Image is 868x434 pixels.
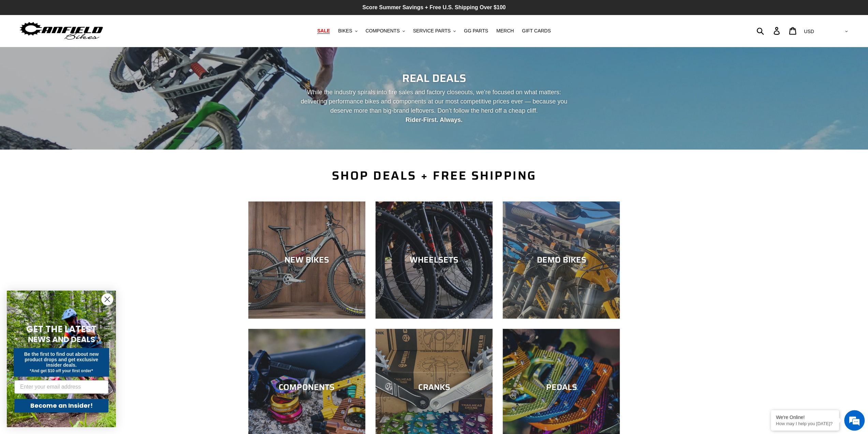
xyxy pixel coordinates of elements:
[295,88,574,125] p: While the industry spirals into fire sales and factory closeouts, we’re focused on what matters: ...
[19,20,104,42] img: Canfield Bikes
[26,323,97,335] span: GET THE LATEST
[496,28,514,34] span: MERCH
[460,26,491,36] a: GG PARTS
[24,351,99,368] span: Be the first to find out about new product drops and get exclusive insider deals.
[8,38,18,48] div: Navigation go back
[335,26,361,36] button: BIKES
[503,382,620,392] div: PEDALS
[30,368,93,373] span: *And get $10 off your first order*
[14,399,108,412] button: Become an Insider!
[776,421,834,426] p: How may I help you today?
[522,28,551,34] span: GIFT CARDS
[760,23,778,38] input: Search
[22,34,39,51] img: d_696896380_company_1647369064580_696896380
[28,334,95,345] span: NEWS AND DEALS
[406,116,462,123] strong: Rider-First. Always.
[101,293,113,305] button: Close dialog
[112,3,128,20] div: Minimize live chat window
[248,72,620,85] h2: REAL DEALS
[248,382,365,392] div: COMPONENTS
[366,28,400,34] span: COMPONENTS
[317,28,330,34] span: SALE
[46,38,125,47] div: Chat with us now
[376,255,492,265] div: WHEELSETS
[376,382,492,392] div: CRANKS
[40,86,94,155] span: We're online!
[248,201,365,319] a: NEW BIKES
[248,168,620,183] h2: SHOP DEALS + FREE SHIPPING
[413,28,451,34] span: SERVICE PARTS
[314,26,333,36] a: SALE
[464,28,488,34] span: GG PARTS
[3,186,130,210] textarea: Type your message and hit 'Enter'
[14,380,108,394] input: Enter your email address
[518,26,554,36] a: GIFT CARDS
[776,415,834,420] div: We're Online!
[493,26,517,36] a: MERCH
[410,26,459,36] button: SERVICE PARTS
[376,201,492,319] a: WHEELSETS
[248,255,365,265] div: NEW BIKES
[503,255,620,265] div: DEMO BIKES
[362,26,408,36] button: COMPONENTS
[503,201,620,319] a: DEMO BIKES
[338,28,352,34] span: BIKES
